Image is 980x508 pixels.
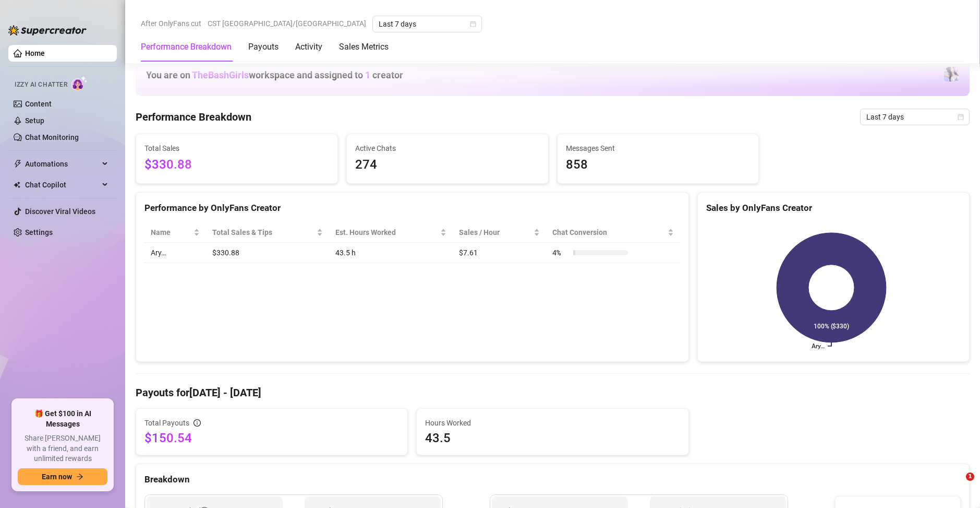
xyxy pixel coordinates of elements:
[18,433,107,464] span: Share [PERSON_NAME] with a friend, and earn unlimited rewards
[365,69,370,80] span: 1
[206,222,329,243] th: Total Sales & Tips
[144,143,329,154] span: Total Sales
[25,207,95,216] a: Discover Viral Videos
[453,222,546,243] th: Sales / Hour
[144,201,680,215] div: Performance by OnlyFans Creator
[76,473,83,480] span: arrow-right
[459,227,531,238] span: Sales / Hour
[966,472,974,481] span: 1
[18,409,107,429] span: 🎁 Get $100 in AI Messages
[944,67,959,81] img: Ary
[566,143,751,154] span: Messages Sent
[470,21,476,27] span: calendar
[144,243,206,263] td: Ary…
[339,41,389,53] div: Sales Metrics
[144,430,399,446] span: $150.54
[25,49,45,57] a: Home
[136,110,251,124] h4: Performance Breakdown
[8,25,87,36] img: logo-BBDzfeDw.svg
[706,201,961,215] div: Sales by OnlyFans Creator
[945,472,970,498] iframe: Intercom live chat
[25,116,44,125] a: Setup
[18,468,107,485] button: Earn nowarrow-right
[335,227,438,238] div: Est. Hours Worked
[144,155,329,175] span: $330.88
[546,222,680,243] th: Chat Conversion
[42,472,72,481] span: Earn now
[144,222,206,243] th: Name
[958,114,964,120] span: calendar
[146,69,403,81] h1: You are on workspace and assigned to creator
[295,41,322,53] div: Activity
[71,76,88,91] img: AI Chatter
[379,16,476,32] span: Last 7 days
[552,227,666,238] span: Chat Conversion
[552,247,569,258] span: 4 %
[141,16,201,31] span: After OnlyFans cut
[425,430,680,446] span: 43.5
[208,16,366,31] span: CST [GEOGRAPHIC_DATA]/[GEOGRAPHIC_DATA]
[192,69,249,80] span: TheBashGirls
[812,342,825,350] text: Ary…
[212,227,314,238] span: Total Sales & Tips
[193,419,201,427] span: info-circle
[14,160,22,168] span: thunderbolt
[144,472,961,487] div: Breakdown
[206,243,329,263] td: $330.88
[355,143,540,154] span: Active Chats
[25,100,52,108] a: Content
[425,417,680,429] span: Hours Worked
[355,155,540,175] span: 274
[15,80,67,90] span: Izzy AI Chatter
[25,176,99,193] span: Chat Copilot
[14,181,20,188] img: Chat Copilot
[136,385,970,400] h4: Payouts for [DATE] - [DATE]
[25,228,53,237] a: Settings
[566,155,751,175] span: 858
[141,41,232,53] div: Performance Breakdown
[453,243,546,263] td: $7.61
[25,133,79,141] a: Chat Monitoring
[151,227,191,238] span: Name
[248,41,279,53] div: Payouts
[329,243,453,263] td: 43.5 h
[25,156,99,172] span: Automations
[866,109,963,125] span: Last 7 days
[144,417,189,429] span: Total Payouts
